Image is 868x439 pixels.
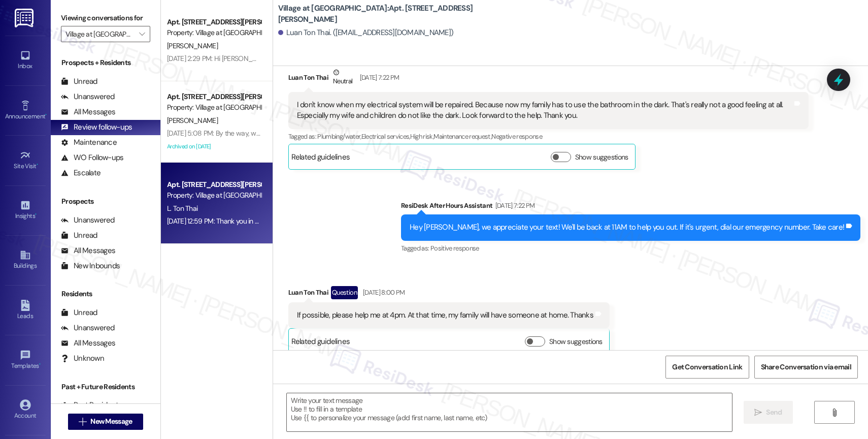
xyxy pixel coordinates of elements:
i:  [754,409,762,417]
div: Archived on [DATE] [166,140,262,153]
span: Plumbing/water , [317,132,361,141]
span: Share Conversation via email [761,362,851,372]
div: Apt. [STREET_ADDRESS][PERSON_NAME] [167,179,261,190]
span: [PERSON_NAME] [167,41,218,50]
div: [DATE] 2:29 PM: Hi [PERSON_NAME], how are you? This is a friendly reminder that your rent is due.... [167,54,587,63]
div: Prospects [51,196,160,207]
div: Tagged as: [401,241,860,256]
label: Show suggestions [549,336,603,347]
a: Inbox [5,47,46,74]
span: • [39,361,41,368]
div: Unread [61,76,97,87]
span: New Message [90,416,132,427]
div: Maintenance [61,137,117,148]
div: Property: Village at [GEOGRAPHIC_DATA] [167,27,261,38]
div: [DATE] 7:22 PM [357,72,399,83]
label: Viewing conversations for [61,10,150,26]
span: L. Ton Thai [167,204,197,213]
span: High risk , [410,132,434,141]
div: Apt. [STREET_ADDRESS][PERSON_NAME] [167,17,261,27]
input: All communities [65,26,134,42]
span: Electrical services , [361,132,410,141]
span: Get Conversation Link [672,362,742,372]
span: • [45,111,47,118]
div: All Messages [61,107,115,117]
img: ResiDesk Logo [15,9,36,27]
div: Escalate [61,168,101,178]
div: Tagged as: [288,129,809,144]
div: Unread [61,230,97,241]
span: Negative response [491,132,542,141]
div: Unanswered [61,91,115,102]
div: New Inbounds [61,261,120,271]
i:  [139,30,145,38]
div: I don't know when my electrical system will be repaired. Because now my family has to use the bat... [297,100,792,121]
label: Show suggestions [575,152,628,163]
div: All Messages [61,338,115,349]
div: Luan Ton Thai. ([EMAIL_ADDRESS][DOMAIN_NAME]) [278,27,454,38]
div: Review follow-ups [61,122,132,133]
span: • [35,211,37,218]
div: Related guidelines [291,336,350,351]
b: Village at [GEOGRAPHIC_DATA]: Apt. [STREET_ADDRESS][PERSON_NAME] [278,3,481,25]
div: Hey [PERSON_NAME], we appreciate your text! We'll be back at 11AM to help you out. If it's urgent... [410,222,844,233]
div: Question [331,286,358,299]
span: • [37,161,38,168]
div: Unanswered [61,215,115,226]
i:  [830,409,838,417]
span: Maintenance request , [433,132,491,141]
div: Residents [51,289,160,299]
div: Prospects + Residents [51,57,160,68]
div: Luan Ton Thai [288,67,809,92]
div: Property: Village at [GEOGRAPHIC_DATA] [167,102,261,113]
div: Neutral [331,67,354,88]
div: Unanswered [61,323,115,333]
div: All Messages [61,245,115,256]
div: Property: Village at [GEOGRAPHIC_DATA] [167,190,261,201]
span: Send [766,407,782,418]
i:  [79,418,86,426]
button: Get Conversation Link [665,356,749,379]
button: New Message [68,414,143,430]
div: Apt. [STREET_ADDRESS][PERSON_NAME] [167,91,261,102]
div: Unread [61,307,97,318]
div: WO Follow-ups [61,152,123,163]
button: Send [744,401,793,424]
div: [DATE] 12:59 PM: Thank you in advance!!! Here's a quick link [URL][DOMAIN_NAME] [167,216,407,226]
a: Buildings [5,246,46,274]
div: Past Residents [61,400,122,411]
div: Unknown [61,353,104,364]
a: Site Visit • [5,147,46,174]
div: ResiDesk After Hours Assistant [401,200,860,214]
div: [DATE] 8:00 PM [360,287,405,298]
a: Templates • [5,347,46,374]
div: [DATE] 5:08 PM: By the way, would you mind sharing your feedback in a quick Google review? It onl... [167,129,613,138]
a: Leads [5,297,46,324]
span: [PERSON_NAME] [167,116,218,125]
div: If possible, please help me at 4pm. At that time, my family will have someone at home. Thanks [297,310,593,321]
div: Related guidelines [291,152,350,167]
a: Account [5,396,46,424]
button: Share Conversation via email [754,356,858,379]
div: [DATE] 7:22 PM [493,200,535,211]
span: Positive response [430,244,479,253]
div: Past + Future Residents [51,382,160,392]
a: Insights • [5,197,46,224]
div: Luan Ton Thai [288,286,610,302]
